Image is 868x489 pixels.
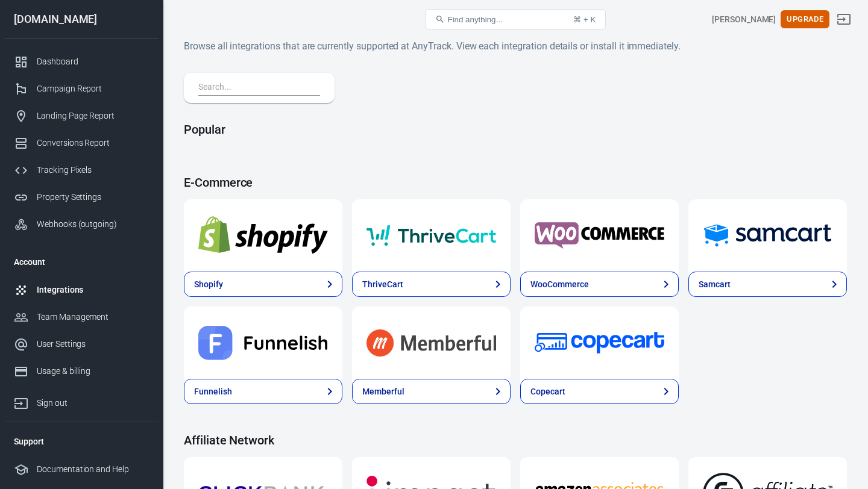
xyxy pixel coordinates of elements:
button: Upgrade [781,10,829,29]
a: ThriveCart [352,199,511,272]
img: Samcart [703,214,832,257]
div: Memberful [362,385,404,398]
div: ⌘ + K [573,15,596,24]
div: Dashboard [37,55,149,68]
div: Conversions Report [37,137,149,149]
a: Copecart [520,379,679,404]
a: WooCommerce [520,272,679,297]
div: Shopify [194,278,223,291]
div: Webhooks (outgoing) [37,218,149,231]
div: Campaign Report [37,83,149,95]
div: Tracking Pixels [37,164,149,176]
div: Documentation and Help [37,463,149,476]
div: Usage & billing [37,365,149,378]
a: Property Settings [4,184,159,211]
div: Funnelish [194,385,232,398]
a: Shopify [184,199,342,272]
h4: Popular [184,122,847,137]
a: Samcart [688,199,847,272]
a: Sign out [4,385,159,417]
iframe: Intercom live chat [827,430,856,459]
h6: Browse all integrations that are currently supported at AnyTrack. View each integration details o... [184,39,847,54]
li: Support [4,427,159,456]
span: Find anything... [447,15,502,24]
div: Sign out [37,397,149,410]
a: Campaign Report [4,75,159,102]
div: Team Management [37,311,149,323]
a: Samcart [688,272,847,297]
div: ThriveCart [362,278,403,291]
a: Memberful [352,379,511,404]
a: Team Management [4,304,159,331]
div: Copecart [530,385,565,398]
img: ThriveCart [366,214,496,257]
a: Funnelish [184,307,342,379]
a: Dashboard [4,48,159,75]
a: Memberful [352,307,511,379]
div: Landing Page Report [37,110,149,122]
button: Find anything...⌘ + K [425,9,606,30]
div: [DOMAIN_NAME] [4,14,159,25]
div: Integrations [37,284,149,296]
a: Funnelish [184,379,342,404]
div: Samcart [699,278,731,291]
a: Tracking Pixels [4,157,159,184]
div: Property Settings [37,191,149,204]
img: Memberful [366,321,496,364]
a: Usage & billing [4,358,159,385]
li: Account [4,248,159,276]
a: Landing Page Report [4,102,159,129]
a: WooCommerce [520,199,679,272]
div: User Settings [37,338,149,350]
a: User Settings [4,331,159,358]
img: Copecart [535,321,664,364]
input: Search... [198,80,315,96]
a: Conversions Report [4,129,159,157]
img: Funnelish [198,321,328,364]
a: ThriveCart [352,272,511,297]
a: Webhooks (outgoing) [4,211,159,238]
img: WooCommerce [535,214,664,257]
a: Integrations [4,276,159,304]
div: Account id: Ul97uTIP [712,13,776,26]
h4: Affiliate Network [184,433,847,447]
a: Copecart [520,307,679,379]
a: Shopify [184,272,342,297]
div: WooCommerce [530,278,588,291]
a: Sign out [829,5,858,34]
img: Shopify [198,214,328,257]
h4: E-Commerce [184,175,847,190]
